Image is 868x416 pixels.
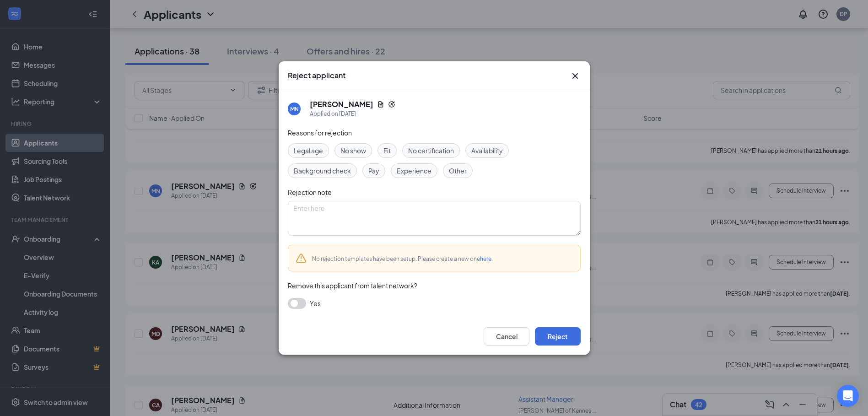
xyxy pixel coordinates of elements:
svg: Reapply [388,101,395,108]
span: Availability [471,146,503,156]
span: Yes [310,298,321,309]
span: Reasons for rejection [288,129,352,137]
button: Reject [535,327,581,346]
div: Applied on [DATE] [310,109,395,119]
svg: Warning [296,253,307,264]
span: No rejection templates have been setup. Please create a new one . [312,255,493,262]
span: Other [449,166,467,176]
svg: Document [377,101,384,108]
a: here [480,255,491,262]
h5: [PERSON_NAME] [310,99,373,109]
h3: Reject applicant [288,70,345,81]
span: Rejection note [288,188,332,196]
span: No certification [408,146,454,156]
svg: Cross [570,70,581,81]
div: Open Intercom Messenger [837,385,859,407]
button: Close [570,70,581,81]
span: Fit [383,146,391,156]
span: Legal age [294,146,323,156]
span: Background check [294,166,351,176]
span: No show [340,146,366,156]
span: Remove this applicant from talent network? [288,281,417,290]
button: Cancel [484,327,529,346]
span: Pay [368,166,379,176]
div: MN [290,105,298,113]
span: Experience [397,166,431,176]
